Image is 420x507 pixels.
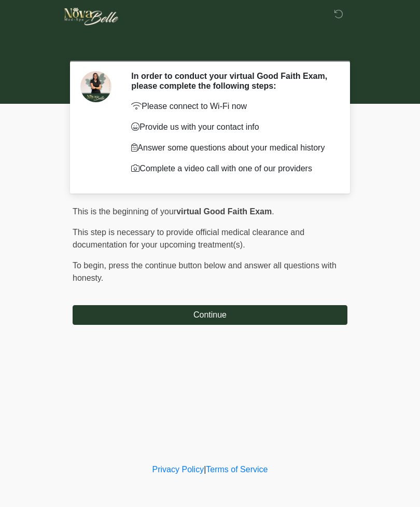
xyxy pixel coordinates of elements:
p: Answer some questions about your medical history [131,142,332,154]
span: This is the beginning of your [73,207,176,216]
p: Provide us with your contact info [131,121,332,133]
span: This step is necessary to provide official medical clearance and documentation for your upcoming ... [73,228,304,249]
a: | [204,465,206,474]
p: Complete a video call with one of our providers [131,162,332,175]
span: press the continue button below and answer all questions with honesty. [73,261,337,282]
img: Agent Avatar [80,71,111,102]
img: Novabelle medspa Logo [62,8,121,25]
h2: In order to conduct your virtual Good Faith Exam, please complete the following steps: [131,71,332,91]
p: Please connect to Wi-Fi now [131,100,332,113]
h1: ‎ ‎ [65,37,355,57]
a: Terms of Service [206,465,268,474]
button: Continue [73,305,347,325]
strong: virtual Good Faith Exam [176,207,272,216]
span: . [272,207,274,216]
span: To begin, [73,261,108,270]
a: Privacy Policy [152,465,204,474]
